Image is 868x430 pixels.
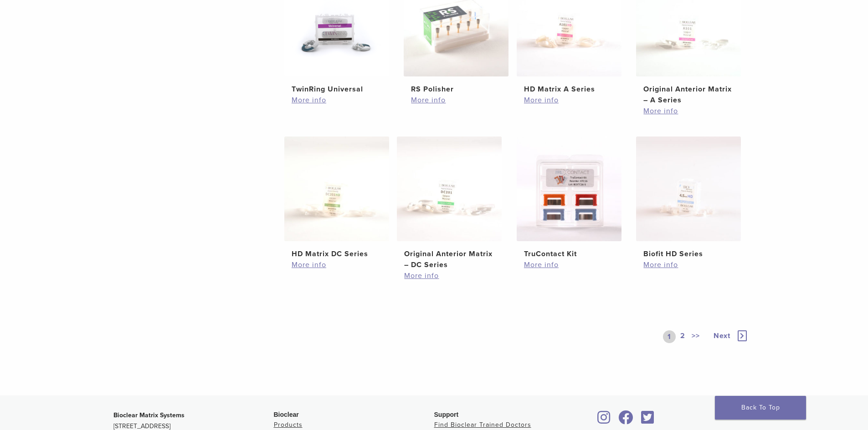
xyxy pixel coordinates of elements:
h2: Biofit HD Series [643,248,734,259]
a: Original Anterior Matrix - DC SeriesOriginal Anterior Matrix – DC Series [396,137,503,270]
img: Original Anterior Matrix - DC Series [397,137,502,241]
img: Biofit HD Series [636,137,741,241]
a: Find Bioclear Trained Doctors [434,421,531,429]
img: TruContact Kit [517,137,621,241]
h2: HD Matrix DC Series [292,248,382,259]
span: Support [434,411,459,418]
a: Biofit HD SeriesBiofit HD Series [636,137,742,259]
h2: Original Anterior Matrix – DC Series [404,248,494,270]
a: TruContact KitTruContact Kit [516,137,622,259]
a: More info [643,259,734,270]
span: Next [714,331,730,340]
a: 1 [663,330,676,343]
h2: TwinRing Universal [292,84,382,95]
a: More info [292,259,382,270]
a: More info [411,95,501,106]
a: More info [292,95,382,106]
a: Bioclear [595,416,614,425]
a: 2 [678,330,687,343]
h2: TruContact Kit [524,248,614,259]
a: More info [404,270,494,281]
a: Bioclear [638,416,657,425]
span: Bioclear [274,411,299,418]
a: More info [524,259,614,270]
strong: Bioclear Matrix Systems [113,411,185,419]
a: >> [690,330,702,343]
a: Bioclear [616,416,637,425]
h2: RS Polisher [411,84,501,95]
a: HD Matrix DC SeriesHD Matrix DC Series [284,137,390,259]
a: Products [274,421,303,429]
a: Back To Top [715,396,806,420]
a: More info [643,106,734,116]
img: HD Matrix DC Series [284,137,389,241]
h2: HD Matrix A Series [524,84,614,95]
h2: Original Anterior Matrix – A Series [643,84,734,106]
a: More info [524,95,614,106]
